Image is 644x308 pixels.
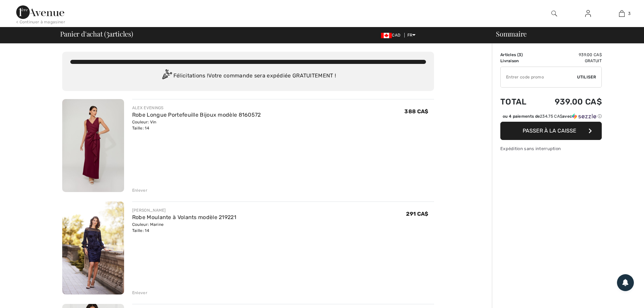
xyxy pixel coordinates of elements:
span: Utiliser [577,74,596,80]
span: 3 [628,10,630,17]
td: Livraison [500,58,536,64]
div: [PERSON_NAME] [132,207,236,213]
span: 234.75 CA$ [540,114,562,119]
div: ou 4 paiements de234.75 CA$avecSezzle Cliquez pour en savoir plus sur Sezzle [500,113,602,122]
div: Couleur: Marine Taille: 14 [132,221,236,234]
span: 3 [106,29,109,38]
span: 291 CA$ [406,211,428,217]
img: Mon panier [619,9,625,18]
img: 1ère Avenue [16,5,64,19]
td: Gratuit [536,58,602,64]
div: < Continuer à magasiner [16,19,65,25]
img: recherche [551,9,557,18]
a: 3 [605,9,638,18]
img: Robe Longue Portefeuille Bijoux modèle 8160572 [62,99,124,192]
img: Congratulation2.svg [160,69,173,83]
a: Se connecter [580,9,596,18]
a: Robe Longue Portefeuille Bijoux modèle 8160572 [132,112,261,118]
div: ALEX EVENINGS [132,105,261,111]
a: Robe Moulante à Volants modèle 219221 [132,214,236,220]
img: Robe Moulante à Volants modèle 219221 [62,202,124,294]
span: FR [407,33,416,38]
td: Articles ( ) [500,52,536,58]
div: Enlever [132,187,147,193]
td: 939.00 CA$ [536,52,602,58]
div: Félicitations ! Votre commande sera expédiée GRATUITEMENT ! [70,69,426,83]
div: ou 4 paiements de avec [503,113,602,119]
input: Code promo [501,67,577,87]
td: Total [500,90,536,113]
span: 388 CA$ [404,108,428,115]
img: Canadian Dollar [381,33,392,38]
span: Panier d'achat ( articles) [60,30,133,37]
span: CAD [381,33,403,38]
img: Sezzle [572,113,596,119]
div: Enlever [132,290,147,296]
button: Passer à la caisse [500,122,602,140]
span: Passer à la caisse [523,127,576,134]
div: Expédition sans interruption [500,145,602,152]
span: 3 [519,52,521,57]
div: Sommaire [488,30,640,37]
img: Mes infos [585,9,591,18]
div: Couleur: Vin Taille: 14 [132,119,261,131]
td: 939.00 CA$ [536,90,602,113]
